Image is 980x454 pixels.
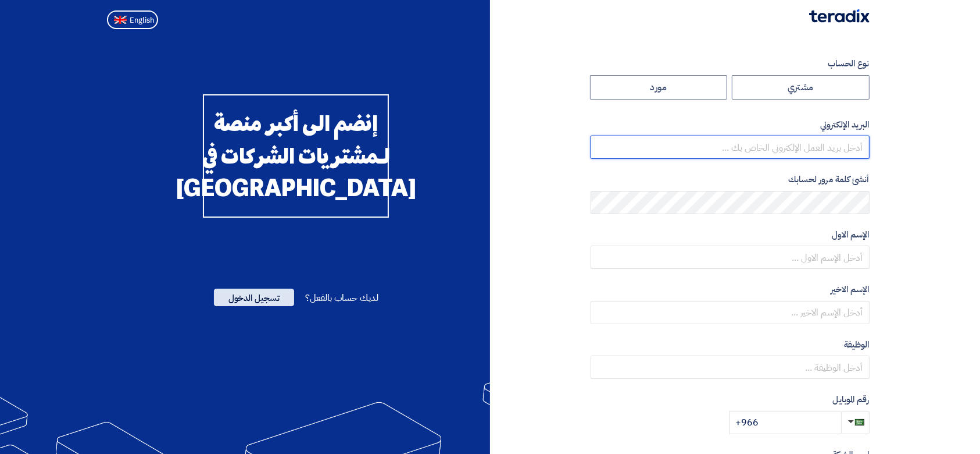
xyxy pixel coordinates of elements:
[591,57,870,70] label: نوع الحساب
[214,291,294,305] a: تسجيل الدخول
[591,338,870,352] label: الوظيفة
[591,246,870,269] input: أدخل الإسم الاول ...
[591,301,870,324] input: أدخل الإسم الاخير ...
[591,118,870,132] label: البريد الإلكتروني
[590,75,728,100] label: مورد
[591,136,870,159] input: أدخل بريد العمل الإلكتروني الخاص بك ...
[203,94,389,218] div: إنضم الى أكبر منصة لـمشتريات الشركات في [GEOGRAPHIC_DATA]
[107,10,158,29] button: English
[114,16,127,24] img: en-US.png
[130,16,155,24] span: English
[305,291,378,305] span: لديك حساب بالفعل؟
[732,75,870,100] label: مشتري
[729,411,841,434] input: أدخل رقم الموبايل ...
[591,356,870,379] input: أدخل الوظيفة ...
[214,289,294,306] span: تسجيل الدخول
[591,393,870,406] label: رقم الموبايل
[809,9,870,23] img: Teradix logo
[591,173,870,186] label: أنشئ كلمة مرور لحسابك
[591,228,870,242] label: الإسم الاول
[591,283,870,296] label: الإسم الاخير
